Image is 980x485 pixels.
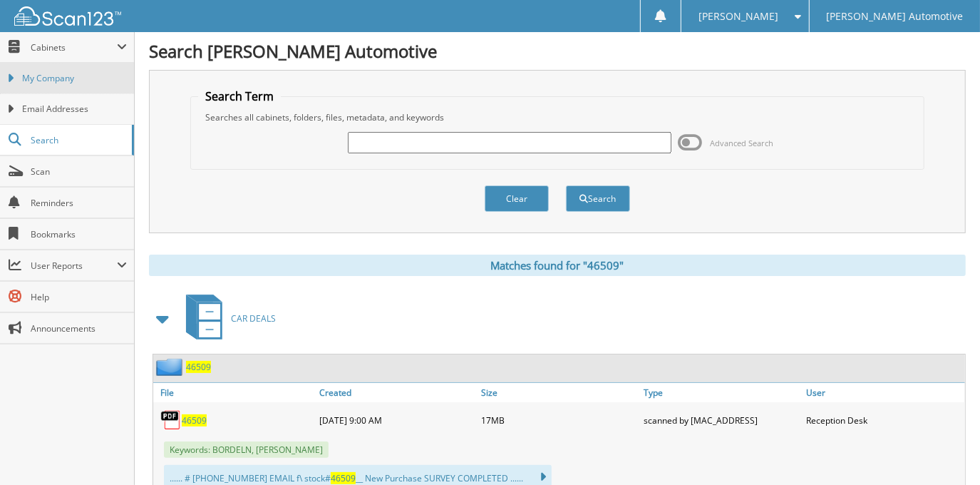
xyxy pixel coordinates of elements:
[640,383,803,402] a: Type
[485,185,549,212] button: Clear
[31,134,125,146] span: Search
[198,111,916,123] div: Searches all cabinets, folders, files, metadata, and keywords
[478,383,641,402] a: Size
[31,165,127,178] span: Scan
[231,312,276,325] span: CAR DEALS
[14,6,121,26] img: scan123-logo-white.svg
[22,72,127,85] span: My Company
[566,185,630,212] button: Search
[698,12,778,21] span: [PERSON_NAME]
[803,406,965,434] div: Reception Desk
[186,361,211,373] a: 46509
[316,383,478,402] a: Created
[711,138,774,148] span: Advanced Search
[149,255,966,276] div: Matches found for "46509"
[153,383,316,402] a: File
[909,417,980,485] iframe: Chat Widget
[31,322,127,335] span: Announcements
[316,406,478,434] div: [DATE] 9:00 AM
[31,228,127,240] span: Bookmarks
[160,409,182,431] img: PDF.png
[164,441,329,458] span: Keywords: BORDELN, [PERSON_NAME]
[31,260,117,272] span: User Reports
[31,291,127,303] span: Help
[826,12,963,21] span: [PERSON_NAME] Automotive
[478,406,641,434] div: 17MB
[31,197,127,209] span: Reminders
[22,103,127,116] span: Email Addresses
[198,88,281,104] legend: Search Term
[182,414,207,427] a: 46509
[31,41,117,53] span: Cabinets
[149,39,966,63] h1: Search [PERSON_NAME] Automotive
[331,472,356,484] span: 46509
[177,290,276,347] a: CAR DEALS
[803,383,965,402] a: User
[156,358,186,376] img: folder2.png
[640,406,803,434] div: scanned by [MAC_ADDRESS]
